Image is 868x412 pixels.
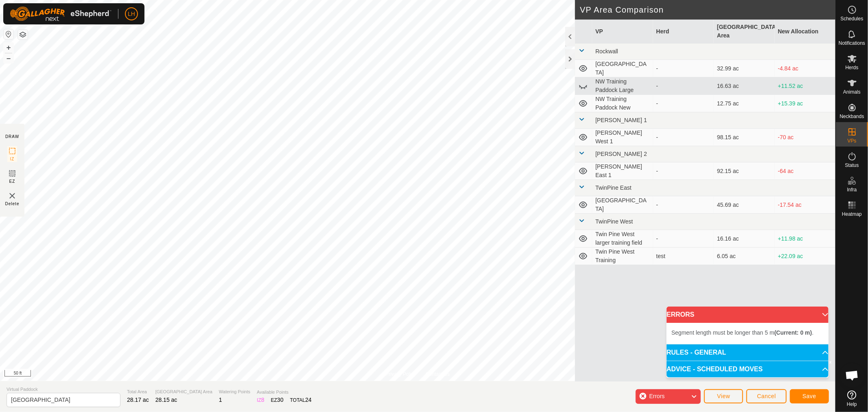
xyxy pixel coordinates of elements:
[592,95,653,112] td: NW Training Paddock New
[839,41,865,46] span: Notifications
[128,10,135,18] span: LH
[667,349,726,356] span: RULES - GENERAL
[155,388,212,395] span: [GEOGRAPHIC_DATA] Area
[714,77,774,95] td: 16.63 ac
[847,402,857,407] span: Help
[5,201,20,207] span: Delete
[592,162,653,180] td: [PERSON_NAME] East 1
[127,397,149,403] span: 28.17 ac
[592,77,653,95] td: NW Training Paddock Large
[592,248,653,265] td: Twin Pine West Training
[656,167,711,175] div: -
[426,370,450,378] a: Contact Us
[714,60,774,77] td: 32.99 ac
[595,218,633,225] span: TwinPine West
[5,134,19,140] div: DRAW
[261,397,265,403] span: 8
[714,230,774,248] td: 16.16 ac
[704,389,743,403] button: View
[775,248,835,265] td: +22.09 ac
[656,252,711,261] div: test
[775,196,835,214] td: -17.54 ac
[757,393,776,399] span: Cancel
[271,396,284,404] div: EZ
[671,329,813,336] span: Segment length must be longer than 5 m .
[842,212,862,217] span: Heatmap
[4,53,13,63] button: –
[155,397,177,403] span: 28.15 ac
[667,307,829,323] p-accordion-header: ERRORS
[656,234,711,243] div: -
[802,393,816,399] span: Save
[847,138,856,143] span: VPs
[290,396,312,404] div: TOTAL
[656,82,711,90] div: -
[595,117,647,123] span: [PERSON_NAME] 1
[653,20,714,44] th: Herd
[790,389,829,403] button: Save
[595,184,632,191] span: TwinPine East
[667,361,829,377] p-accordion-header: ADVICE - SCHEDULED MOVES
[714,95,774,112] td: 12.75 ac
[746,389,787,403] button: Cancel
[305,397,312,403] span: 24
[385,370,416,378] a: Privacy Policy
[127,388,149,395] span: Total Area
[845,163,859,168] span: Status
[775,162,835,180] td: -64 ac
[656,99,711,108] div: -
[656,201,711,209] div: -
[277,397,284,403] span: 30
[667,366,763,373] span: ADVICE - SCHEDULED MOVES
[843,90,861,94] span: Animals
[667,323,829,344] p-accordion-content: ERRORS
[592,60,653,77] td: [GEOGRAPHIC_DATA]
[4,29,13,39] button: Reset Map
[10,156,15,162] span: IZ
[219,397,222,403] span: 1
[18,30,28,39] button: Map Layers
[592,196,653,214] td: [GEOGRAPHIC_DATA]
[656,64,711,73] div: -
[7,191,17,201] img: VP
[840,363,864,388] div: Open chat
[714,129,774,146] td: 98.15 ac
[7,386,120,393] span: Virtual Paddock
[836,387,868,410] a: Help
[775,95,835,112] td: +15.39 ac
[649,393,665,399] span: Errors
[775,77,835,95] td: +11.52 ac
[775,129,835,146] td: -70 ac
[775,230,835,248] td: +11.98 ac
[4,43,13,53] button: +
[595,48,618,55] span: Rockwall
[592,129,653,146] td: [PERSON_NAME] West 1
[580,5,835,15] h2: VP Area Comparison
[845,65,858,70] span: Herds
[714,196,774,214] td: 45.69 ac
[847,187,857,192] span: Infra
[10,7,112,21] img: Gallagher Logo
[595,151,647,157] span: [PERSON_NAME] 2
[714,20,774,44] th: [GEOGRAPHIC_DATA] Area
[219,388,250,395] span: Watering Points
[775,20,835,44] th: New Allocation
[717,393,730,399] span: View
[840,16,863,21] span: Schedules
[656,133,711,142] div: -
[840,114,864,119] span: Neckbands
[667,311,694,318] span: ERRORS
[592,230,653,248] td: Twin Pine West larger training field
[714,162,774,180] td: 92.15 ac
[257,389,312,396] span: Available Points
[667,344,829,361] p-accordion-header: RULES - GENERAL
[9,178,15,184] span: EZ
[775,60,835,77] td: -4.84 ac
[774,329,812,336] b: (Current: 0 m)
[714,248,774,265] td: 6.05 ac
[592,20,653,44] th: VP
[257,396,264,404] div: IZ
